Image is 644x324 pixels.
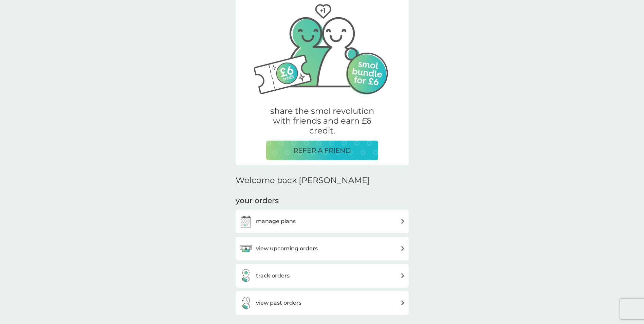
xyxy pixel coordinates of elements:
[400,246,405,251] img: arrow right
[256,299,301,307] h3: view past orders
[236,196,279,206] h3: your orders
[256,244,318,253] h3: view upcoming orders
[256,271,290,280] h3: track orders
[256,217,296,226] h3: manage plans
[400,273,405,278] img: arrow right
[266,141,378,160] button: REFER A FRIEND
[400,300,405,305] img: arrow right
[236,176,370,185] h2: Welcome back [PERSON_NAME]
[293,145,351,156] p: REFER A FRIEND
[266,106,378,136] p: share the smol revolution with friends and earn £6 credit.
[400,219,405,224] img: arrow right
